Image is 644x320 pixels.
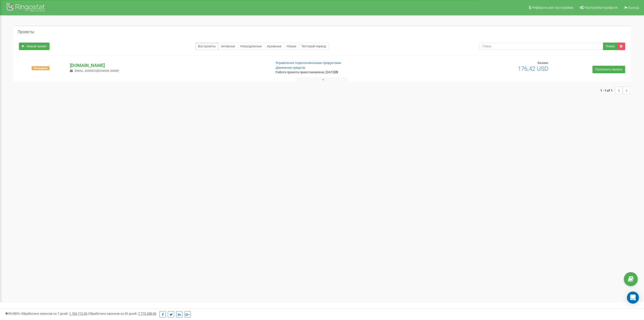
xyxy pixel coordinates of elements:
h5: Проекты [18,30,34,34]
a: Архивные [264,43,284,50]
a: Все проекты [195,43,218,50]
a: Непродленные [237,43,264,50]
a: Движение средств [275,66,305,69]
a: Новые [284,43,299,50]
a: Тестовый период [299,43,329,50]
a: Новый проект [19,43,50,50]
a: Активные [218,43,238,50]
span: [EMAIL_ADDRESS][DOMAIN_NAME] [75,69,119,73]
span: 176,42 USD [518,65,548,72]
a: Управление подключенными продуктами [275,61,341,65]
span: 1 - 1 of 1 [600,87,615,94]
button: Поиск [603,43,617,50]
span: Выход [628,6,639,10]
span: Реферальная программа [532,6,573,10]
nav: ... [600,82,630,99]
span: Настройки профиля [584,6,618,10]
p: Работа проекта приостановлена: [DATE] [275,70,421,75]
input: Поиск [479,43,603,50]
span: Баланс [538,61,548,65]
p: [DOMAIN_NAME] [70,62,267,69]
span: Не продлен [32,66,50,70]
a: Пополнить баланс [592,66,625,73]
div: Open Intercom Messenger [627,292,639,304]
